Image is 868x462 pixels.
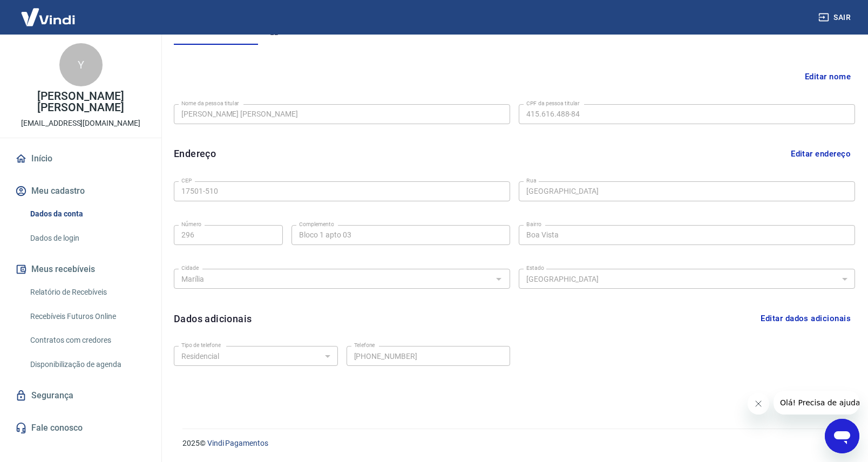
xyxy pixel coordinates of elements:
[26,203,148,225] a: Dados da conta
[181,176,192,185] label: CEP
[174,146,216,161] h6: Endereço
[207,439,268,447] a: Vindi Pagamentos
[181,220,201,228] label: Número
[13,179,148,203] button: Meu cadastro
[13,384,148,407] a: Segurança
[177,272,489,286] input: Digite aqui algumas palavras para buscar a cidade
[774,391,859,415] iframe: Mensagem da empresa
[801,66,855,87] button: Editar nome
[526,264,544,272] label: Estado
[181,264,199,272] label: Cidade
[299,220,334,228] label: Complemento
[526,176,537,185] label: Rua
[13,1,83,33] img: Vindi
[786,144,855,164] button: Editar endereço
[174,311,252,326] h6: Dados adicionais
[9,91,153,113] p: [PERSON_NAME] [PERSON_NAME]
[26,305,148,328] a: Recebíveis Futuros Online
[816,8,855,28] button: Sair
[526,99,580,107] label: CPF da pessoa titular
[26,281,148,303] a: Relatório de Recebíveis
[59,43,103,86] div: Y
[13,147,148,171] a: Início
[6,8,91,16] span: Olá! Precisa de ajuda?
[13,416,148,440] a: Fale conosco
[181,99,239,107] label: Nome da pessoa titular
[181,341,221,349] label: Tipo de telefone
[825,419,859,453] iframe: Botão para abrir a janela de mensagens
[756,308,855,329] button: Editar dados adicionais
[13,257,148,281] button: Meus recebíveis
[182,438,842,449] p: 2025 ©
[26,329,148,351] a: Contratos com credores
[526,220,541,228] label: Bairro
[748,393,769,415] iframe: Fechar mensagem
[354,341,375,349] label: Telefone
[21,118,140,129] p: [EMAIL_ADDRESS][DOMAIN_NAME]
[26,354,148,376] a: Disponibilização de agenda
[26,227,148,249] a: Dados de login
